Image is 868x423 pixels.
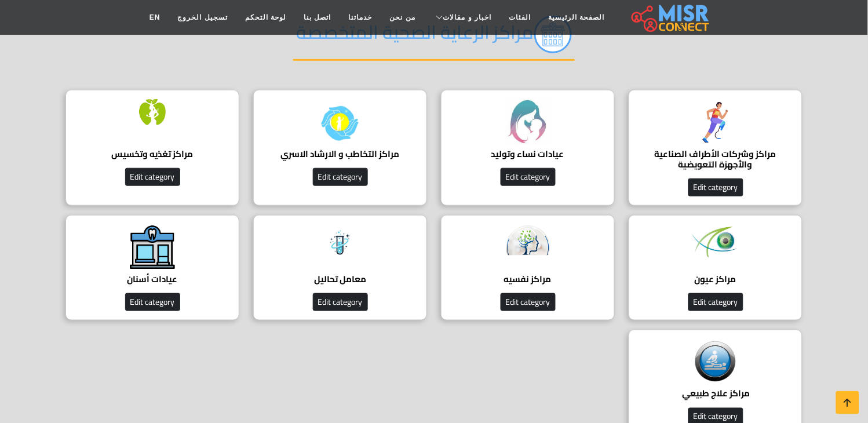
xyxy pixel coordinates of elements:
a: لوحة التحكم [236,6,295,28]
a: عيادات أسنان Edit category [59,215,246,320]
h4: مراكز علاج طبيعي ‎ [647,389,785,399]
h4: عيادات نساء وتوليد [459,149,597,159]
img: TTQFfGw9V8xtBIboYzgd.png [692,339,739,385]
a: مراكز وشركات الأطراف الصناعية والأجهزة التعويضية Edit category [622,90,809,206]
a: معامل تحاليل Edit category [246,215,434,320]
img: ybReQUfhUKy6vzNg1UuV.png [505,224,551,256]
img: Anp4rxpYtpA3WxIVWqE7.jpg [317,224,363,261]
button: Edit category [501,168,556,186]
a: EN [141,6,169,28]
span: اخبار و مقالات [443,12,492,23]
img: F8hspy63sH3vwY03SVUF.png [129,99,176,125]
h4: معامل تحاليل [271,274,409,285]
a: مراكز التخاطب و الارشاد الاسري Edit category [246,90,434,206]
a: مراكز نفسيه Edit category [434,215,622,320]
img: 6K8IVd06W5KnREsNvdHu.png [129,224,176,271]
a: خدماتنا [340,6,381,28]
img: main.misr_connect [632,3,709,32]
a: اتصل بنا [295,6,340,28]
button: Edit category [313,168,368,186]
button: Edit category [313,293,368,311]
h4: مراكز عيون [647,274,785,285]
a: مراكز تغذيه وتخسيس Edit category [59,90,246,206]
button: Edit category [125,293,180,311]
button: Edit category [501,293,556,311]
a: الفئات [501,6,540,28]
button: Edit category [688,293,743,311]
h4: مراكز تغذيه وتخسيس [83,149,221,159]
a: اخبار و مقالات [424,6,501,28]
a: تسجيل الخروج [169,6,236,28]
a: من نحن [381,6,424,28]
a: مراكز عيون Edit category [622,215,809,320]
img: xradYDijvQYZtZcjlICY.jpg [505,99,551,145]
h4: عيادات أسنان [83,274,221,285]
img: ZEDPJn4k2fyGo96O5Ukc.jpg [317,99,363,145]
h4: مراكز وشركات الأطراف الصناعية والأجهزة التعويضية [647,149,785,170]
h4: مراكز التخاطب و الارشاد الاسري [271,149,409,159]
h4: مراكز نفسيه [459,274,597,285]
a: عيادات نساء وتوليد Edit category [434,90,622,206]
button: Edit category [688,178,743,196]
h2: مراكز الرعاية الصحية المتخصصة [293,16,575,61]
a: الصفحة الرئيسية [540,6,614,28]
img: gIpupN7X8SjeRQMfmNkN.png [692,224,739,260]
img: izRhhoHzLGTYDiorahbq.png [692,99,739,145]
button: Edit category [125,168,180,186]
